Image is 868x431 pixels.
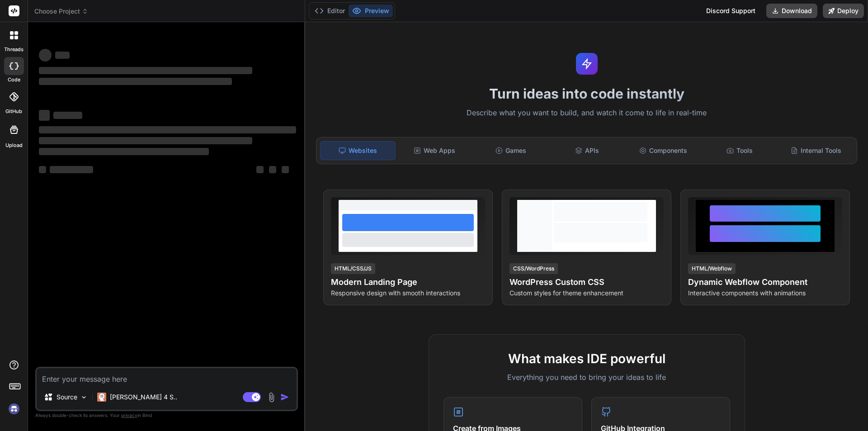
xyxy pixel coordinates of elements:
[269,166,276,173] span: ‌
[280,393,289,402] img: icon
[110,393,177,402] p: [PERSON_NAME] 4 S..
[39,166,46,173] span: ‌
[688,289,842,298] p: Interactive components with animations
[8,76,20,84] label: code
[509,276,664,289] h4: WordPress Custom CSS
[688,263,736,274] div: HTML/Webflow
[509,289,664,298] p: Custom styles for theme enhancement
[311,5,349,17] button: Editor
[688,276,842,289] h4: Dynamic Webflow Component
[39,126,296,133] span: ‌
[331,276,485,289] h4: Modern Landing Page
[766,4,817,18] button: Download
[626,141,701,160] div: Components
[509,263,558,274] div: CSS/WordPress
[39,49,52,62] span: ‌
[823,4,864,18] button: Deploy
[331,289,485,298] p: Responsive design with smooth interactions
[266,392,277,403] img: attachment
[5,108,22,115] label: GitHub
[39,67,252,74] span: ‌
[443,349,730,368] h2: What makes IDE powerful
[4,46,24,53] label: threads
[474,141,548,160] div: Games
[53,112,82,119] span: ‌
[397,141,472,160] div: Web Apps
[5,142,23,149] label: Upload
[35,411,298,420] p: Always double-check its answers. Your in Bind
[256,166,264,173] span: ‌
[703,141,777,160] div: Tools
[320,141,396,160] div: Websites
[34,7,88,16] span: Choose Project
[39,137,252,144] span: ‌
[6,401,22,417] img: signin
[55,52,70,59] span: ‌
[331,263,375,274] div: HTML/CSS/JS
[39,148,209,155] span: ‌
[550,141,624,160] div: APIs
[121,412,137,418] span: privacy
[778,141,853,160] div: Internal Tools
[311,85,863,102] h1: Turn ideas into code instantly
[282,166,289,173] span: ‌
[50,166,93,173] span: ‌
[311,107,863,119] p: Describe what you want to build, and watch it come to life in real-time
[701,4,761,18] div: Discord Support
[39,78,232,85] span: ‌
[39,110,50,121] span: ‌
[97,393,106,402] img: Claude 4 Sonnet
[57,393,77,402] p: Source
[443,372,730,383] p: Everything you need to bring your ideas to life
[80,393,88,401] img: Pick Models
[349,5,393,17] button: Preview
